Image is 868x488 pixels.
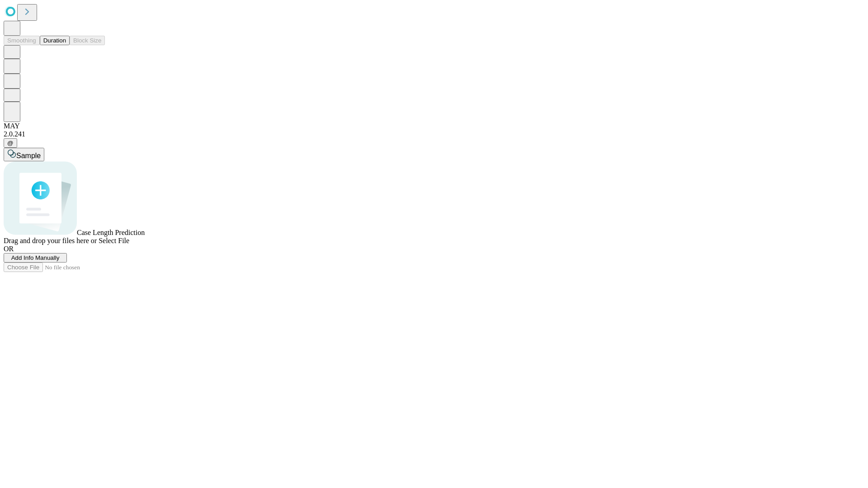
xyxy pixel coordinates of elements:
[16,152,41,160] span: Sample
[4,237,97,244] span: Drag and drop your files here or
[4,245,14,253] span: OR
[40,36,70,45] button: Duration
[4,148,44,161] button: Sample
[4,130,864,138] div: 2.0.241
[4,138,17,148] button: @
[4,253,67,263] button: Add Info Manually
[77,229,145,236] span: Case Length Prediction
[99,237,129,244] span: Select File
[11,254,60,261] span: Add Info Manually
[4,36,40,45] button: Smoothing
[4,122,864,130] div: MAY
[70,36,105,45] button: Block Size
[7,140,14,146] span: @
